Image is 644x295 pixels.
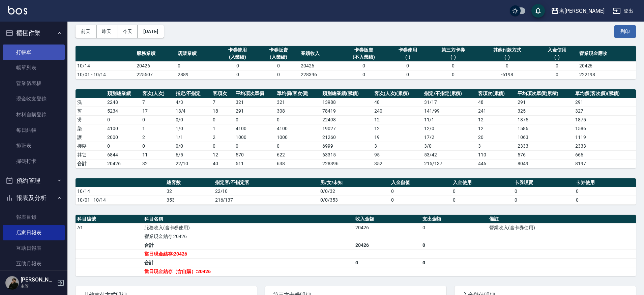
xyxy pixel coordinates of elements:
[513,196,575,204] td: 0
[234,124,275,133] td: 4100
[516,150,574,159] td: 576
[234,98,275,107] td: 321
[389,178,451,187] th: 入金儲值
[141,150,174,159] td: 11
[478,70,536,79] td: -6198
[319,187,389,196] td: 0/0/32
[422,115,476,124] td: 11 / 1
[559,7,605,15] div: 名[PERSON_NAME]
[174,107,211,115] td: 13 / 4
[3,60,65,76] a: 帳單列表
[476,115,516,124] td: 12
[3,76,65,91] a: 營業儀表板
[476,124,516,133] td: 12
[76,133,106,142] td: 護
[3,153,65,169] a: 掃碼打卡
[117,25,138,38] button: 今天
[275,89,321,98] th: 單均價(客次價)
[516,107,574,115] td: 325
[234,159,275,168] td: 511
[3,122,65,138] a: 每日結帳
[574,187,636,196] td: 0
[574,159,636,168] td: 8197
[174,98,211,107] td: 4 / 3
[135,70,176,79] td: 225507
[476,150,516,159] td: 110
[76,25,96,38] button: 前天
[141,133,174,142] td: 2
[143,258,354,267] td: 合計
[451,196,513,204] td: 0
[3,240,65,256] a: 互助日報表
[321,159,372,168] td: 228396
[321,124,372,133] td: 19027
[106,159,141,168] td: 20426
[275,150,321,159] td: 622
[143,215,354,224] th: 科目名稱
[174,150,211,159] td: 6 / 5
[176,70,217,79] td: 2889
[165,178,213,187] th: 總客數
[76,159,106,168] td: 合計
[516,89,574,98] th: 平均項次單價(累積)
[574,107,636,115] td: 327
[76,196,165,204] td: 10/01 - 10/14
[476,89,516,98] th: 客項次(累積)
[516,115,574,124] td: 1875
[174,124,211,133] td: 1 / 0
[3,256,65,271] a: 互助月報表
[21,276,55,283] h5: [PERSON_NAME]
[451,187,513,196] td: 0
[342,47,386,54] div: 卡券販賣
[143,241,354,249] td: 合計
[174,142,211,150] td: 0 / 0
[3,209,65,225] a: 報表目錄
[513,178,575,187] th: 卡券販賣
[387,70,429,79] td: 0
[234,150,275,159] td: 570
[548,4,607,18] button: 名[PERSON_NAME]
[373,150,422,159] td: 95
[3,189,65,207] button: 報表及分析
[536,70,578,79] td: 0
[488,215,636,224] th: 備註
[476,107,516,115] td: 241
[211,115,234,124] td: 0
[578,70,636,79] td: 222198
[422,142,476,150] td: 3 / 0
[299,70,340,79] td: 228396
[422,107,476,115] td: 141 / 99
[610,5,636,17] button: 登出
[106,133,141,142] td: 2000
[76,124,106,133] td: 染
[135,46,176,62] th: 服務業績
[389,187,451,196] td: 0
[143,249,354,258] td: 當日現金結存:20426
[387,61,429,70] td: 0
[234,133,275,142] td: 1000
[476,159,516,168] td: 446
[76,142,106,150] td: 接髮
[106,150,141,159] td: 6844
[8,6,27,14] img: Logo
[3,24,65,42] button: 櫃檯作業
[574,178,636,187] th: 卡券使用
[211,142,234,150] td: 0
[76,178,636,205] table: a dense table
[574,196,636,204] td: 0
[354,241,421,249] td: 20426
[389,196,451,204] td: 0
[422,124,476,133] td: 12 / 0
[275,115,321,124] td: 0
[106,124,141,133] td: 4100
[76,223,143,232] td: A1
[217,61,258,70] td: 0
[421,258,488,267] td: 0
[275,107,321,115] td: 308
[211,124,234,133] td: 1
[76,61,135,70] td: 10/14
[614,25,636,38] button: 列印
[422,89,476,98] th: 指定/不指定(累積)
[211,150,234,159] td: 12
[578,61,636,70] td: 20426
